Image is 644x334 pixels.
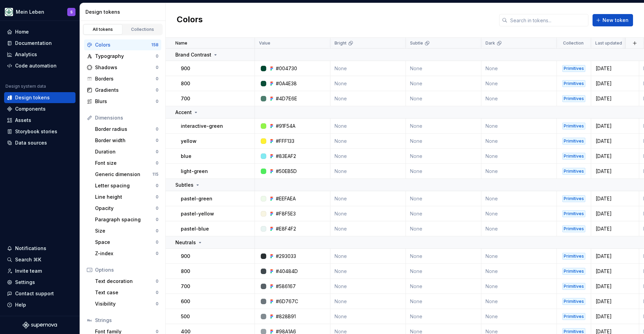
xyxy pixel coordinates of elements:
[23,322,57,329] svg: Supernova Logo
[95,300,156,307] div: Visibility
[562,313,585,320] div: Primitives
[406,91,481,106] td: None
[156,217,159,222] div: 0
[562,210,585,217] div: Primitives
[156,239,159,245] div: 0
[15,51,37,58] div: Analytics
[84,51,161,62] a: Typography0
[4,254,75,265] button: Search ⌘K
[481,279,557,294] td: None
[92,287,161,298] a: Text case0
[481,119,557,134] td: None
[592,268,639,275] div: [DATE]
[95,239,156,246] div: Space
[181,268,190,275] p: 800
[175,51,211,58] p: Brand Contrast
[481,221,557,236] td: None
[563,40,584,46] p: Collection
[15,117,31,124] div: Assets
[92,203,161,214] a: Opacity0
[481,61,557,76] td: None
[15,94,50,101] div: Design tokens
[181,195,212,202] p: pastel-green
[15,268,42,274] div: Invite team
[92,158,161,169] a: Font size0
[562,283,585,290] div: Primitives
[330,206,406,221] td: None
[95,87,156,94] div: Gradients
[70,9,73,15] div: S
[95,75,156,82] div: Borders
[276,313,296,320] div: #828B91
[95,278,156,285] div: Text decoration
[562,253,585,260] div: Primitives
[4,243,75,254] button: Notifications
[152,172,159,177] div: 115
[95,182,156,189] div: Letter spacing
[330,279,406,294] td: None
[276,283,296,290] div: #586167
[592,138,639,145] div: [DATE]
[156,251,159,256] div: 0
[481,294,557,309] td: None
[4,277,75,288] a: Settings
[4,49,75,60] a: Analytics
[4,26,75,37] a: Home
[156,149,159,154] div: 0
[156,126,159,132] div: 0
[156,160,159,166] div: 0
[507,14,588,26] input: Search in tokens...
[92,225,161,236] a: Size0
[181,298,190,305] p: 600
[562,225,585,232] div: Primitives
[406,264,481,279] td: None
[406,294,481,309] td: None
[330,91,406,106] td: None
[181,253,190,260] p: 900
[562,268,585,275] div: Primitives
[592,123,639,129] div: [DATE]
[156,290,159,295] div: 0
[92,298,161,309] a: Visibility0
[95,148,156,155] div: Duration
[4,126,75,137] a: Storybook stories
[592,65,639,72] div: [DATE]
[330,76,406,91] td: None
[330,149,406,164] td: None
[276,168,297,175] div: #50EB5D
[592,283,639,290] div: [DATE]
[181,313,190,320] p: 500
[181,168,208,175] p: light-green
[406,164,481,179] td: None
[92,135,161,146] a: Border width0
[181,210,214,217] p: pastel-yellow
[84,73,161,84] a: Borders0
[562,65,585,72] div: Primitives
[15,245,46,252] div: Notifications
[15,139,47,146] div: Data sources
[156,99,159,104] div: 0
[95,53,156,60] div: Typography
[562,138,585,145] div: Primitives
[181,153,191,160] p: blue
[592,253,639,260] div: [DATE]
[406,76,481,91] td: None
[4,137,75,148] a: Data sources
[592,313,639,320] div: [DATE]
[95,41,151,48] div: Colors
[15,290,54,297] div: Contact support
[15,128,57,135] div: Storybook stories
[177,14,203,26] h2: Colors
[330,309,406,324] td: None
[15,279,35,286] div: Settings
[95,64,156,71] div: Shadows
[406,134,481,149] td: None
[156,194,159,200] div: 0
[330,164,406,179] td: None
[4,288,75,299] button: Contact support
[95,171,152,178] div: Generic dimension
[95,317,159,324] div: Strings
[15,106,46,112] div: Components
[95,227,156,234] div: Size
